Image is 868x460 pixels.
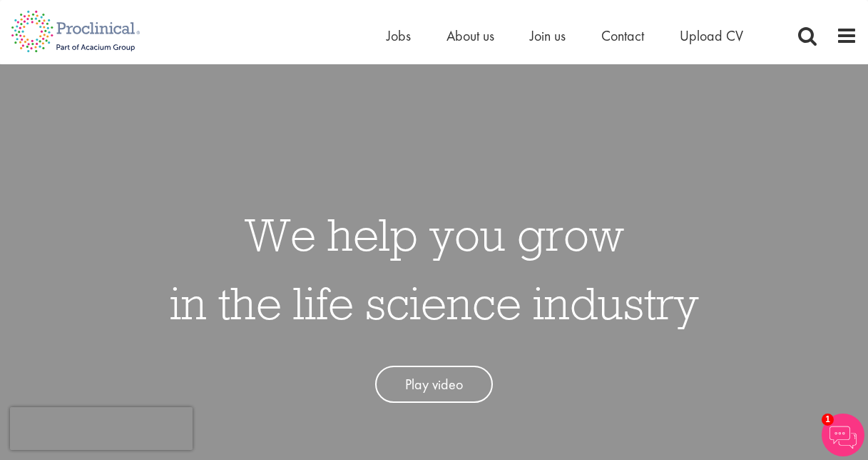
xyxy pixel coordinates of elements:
span: 1 [822,414,834,426]
img: Chatbot [822,414,864,456]
h1: We help you grow in the life science industry [170,200,699,337]
a: About us [446,26,494,45]
a: Upload CV [680,26,743,45]
a: Jobs [387,26,411,45]
a: Join us [530,26,566,45]
a: Contact [601,26,644,45]
a: Play video [375,366,493,404]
